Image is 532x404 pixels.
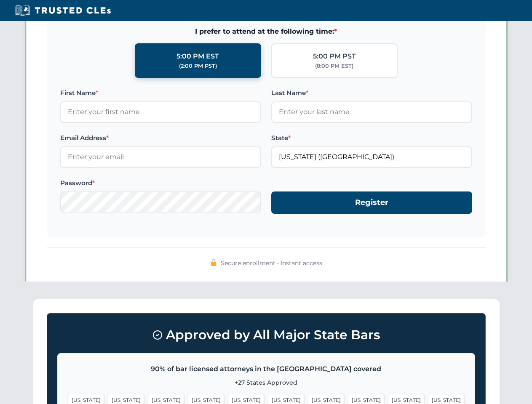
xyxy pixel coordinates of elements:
[60,88,261,98] label: First Name
[13,4,113,17] img: Trusted CLEs
[60,133,261,143] label: Email Address
[176,51,219,62] div: 5:00 PM EST
[271,88,472,98] label: Last Name
[179,62,217,70] div: (2:00 PM PST)
[271,191,472,214] button: Register
[271,101,472,122] input: Enter your last name
[60,101,261,122] input: Enter your first name
[68,364,465,375] p: 90% of bar licensed attorneys in the [GEOGRAPHIC_DATA] covered
[221,258,322,268] span: Secure enrollment • Instant access
[60,146,261,167] input: Enter your email
[60,178,261,188] label: Password
[57,324,475,346] h3: Approved by All Major State Bars
[271,133,472,143] label: State
[210,259,217,266] img: 🔒
[271,146,472,167] input: Florida (FL)
[315,62,353,70] div: (8:00 PM EST)
[313,51,356,62] div: 5:00 PM PST
[60,26,472,37] span: I prefer to attend at the following time:
[68,378,465,387] p: +27 States Approved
